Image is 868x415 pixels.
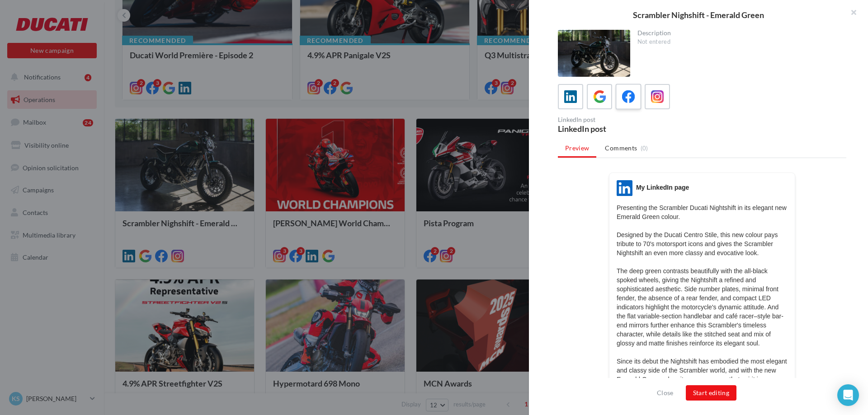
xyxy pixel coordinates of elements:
button: Start editing [686,385,737,401]
button: Close [653,387,677,398]
div: Description [637,30,840,36]
div: Open Intercom Messenger [837,384,859,406]
div: Not entered [637,38,840,46]
div: Scrambler Nighshift - Emerald Green [543,11,854,19]
span: Comments [605,144,637,153]
div: LinkedIn post [558,125,698,133]
span: (0) [641,145,648,152]
div: My LinkedIn page [636,183,689,192]
div: LinkedIn post [558,117,698,123]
